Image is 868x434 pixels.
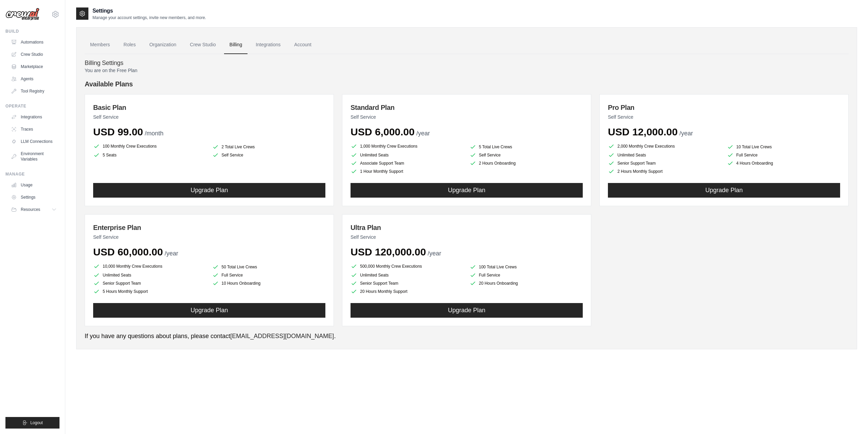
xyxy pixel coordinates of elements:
div: Build [5,29,59,34]
h3: Standard Plan [351,103,583,112]
li: Full Service [727,152,840,158]
a: Settings [8,192,59,203]
li: Unlimited Seats [351,152,464,158]
li: Unlimited Seats [608,152,721,158]
button: Upgrade Plan [351,303,583,318]
a: Crew Studio [8,49,59,60]
span: USD 6,000.00 [351,126,414,137]
li: 50 Total Live Crews [212,264,326,270]
div: Manage [5,171,59,177]
h3: Pro Plan [608,103,840,112]
li: 100 Monthly Crew Executions [93,142,207,150]
button: Upgrade Plan [608,183,840,198]
a: Automations [8,37,59,48]
p: You are on the Free Plan [85,67,849,74]
h3: Enterprise Plan [93,223,325,232]
a: Organization [144,36,182,54]
span: USD 12,000.00 [608,126,678,137]
div: Operate [5,103,59,109]
li: 5 Total Live Crews [470,144,583,150]
li: 2,000 Monthly Crew Executions [608,142,721,150]
li: 2 Hours Onboarding [470,160,583,167]
span: /year [416,130,430,137]
li: 2 Hours Monthly Support [608,168,721,175]
a: Roles [118,36,141,54]
li: Self Service [470,152,583,158]
p: Self Service [93,234,325,240]
li: 20 Hours Onboarding [470,280,583,287]
button: Upgrade Plan [93,183,325,198]
li: Senior Support Team [608,160,721,167]
li: 10 Hours Onboarding [212,280,326,287]
a: Agents [8,73,59,84]
p: Self Service [608,114,840,120]
li: 10,000 Monthly Crew Executions [93,262,207,270]
a: Account [289,36,317,54]
span: USD 99.00 [93,126,143,137]
img: Logo [5,8,39,21]
li: 1 Hour Monthly Support [351,168,464,175]
p: Self Service [93,114,325,120]
li: Self Service [212,152,326,158]
span: Resources [21,207,40,212]
li: Senior Support Team [351,280,464,287]
li: 20 Hours Monthly Support [351,288,464,295]
li: 2 Total Live Crews [212,144,326,150]
li: 1,000 Monthly Crew Executions [351,142,464,150]
span: USD 120,000.00 [351,246,426,257]
a: LLM Connections [8,136,59,147]
li: 500,000 Monthly Crew Executions [351,262,464,270]
a: Integrations [8,112,59,122]
span: /month [145,130,164,137]
li: Senior Support Team [93,280,207,287]
button: Logout [5,417,59,429]
p: Manage your account settings, invite new members, and more. [92,15,206,20]
span: Logout [30,420,43,425]
li: Unlimited Seats [93,272,207,279]
span: USD 60,000.00 [93,246,163,257]
a: Integrations [250,36,286,54]
li: Full Service [470,272,583,279]
button: Upgrade Plan [93,303,325,318]
a: Marketplace [8,61,59,72]
a: Environment Variables [8,148,59,165]
a: Tool Registry [8,86,59,97]
span: /year [428,250,441,257]
li: 5 Seats [93,152,207,158]
a: Crew Studio [185,36,221,54]
a: [EMAIL_ADDRESS][DOMAIN_NAME] [230,333,334,339]
button: Resources [8,204,59,215]
a: Usage [8,180,59,190]
span: /year [165,250,178,257]
h3: Ultra Plan [351,223,583,232]
h3: Basic Plan [93,103,325,112]
p: Self Service [351,234,583,240]
li: Unlimited Seats [351,272,464,279]
span: /year [679,130,693,137]
li: Associate Support Team [351,160,464,167]
li: 4 Hours Onboarding [727,160,840,167]
p: If you have any questions about plans, please contact . [85,332,849,341]
a: Traces [8,124,59,135]
li: 100 Total Live Crews [470,264,583,270]
button: Upgrade Plan [351,183,583,198]
li: 5 Hours Monthly Support [93,288,207,295]
a: Members [85,36,115,54]
a: Billing [224,36,248,54]
li: 10 Total Live Crews [727,144,840,150]
h4: Billing Settings [85,60,849,67]
h4: Available Plans [85,79,849,89]
li: Full Service [212,272,326,279]
p: Self Service [351,114,583,120]
h2: Settings [92,7,206,15]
